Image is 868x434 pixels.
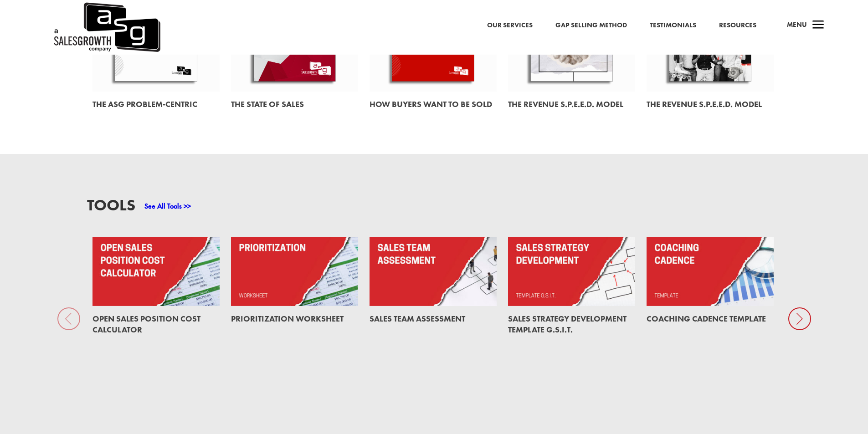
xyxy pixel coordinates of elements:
[231,313,344,324] a: Prioritization Worksheet
[809,16,827,35] span: a
[92,313,200,335] a: Open Sales Position Cost Calculator
[650,20,696,31] a: Testimonials
[370,313,465,324] a: Sales Team Assessment
[555,20,627,31] a: Gap Selling Method
[487,20,533,31] a: Our Services
[508,313,627,335] a: Sales Strategy Development Template G.S.I.T.
[647,313,766,324] a: Coaching Cadence Template
[144,201,191,211] a: See All Tools >>
[87,197,135,218] h3: Tools
[719,20,756,31] a: Resources
[787,20,807,29] span: Menu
